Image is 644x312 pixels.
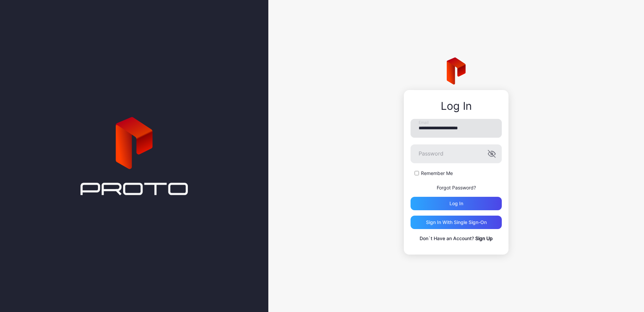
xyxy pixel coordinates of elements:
[421,170,453,177] label: Remember Me
[411,144,502,163] input: Password
[411,119,502,138] input: Email
[475,235,493,241] a: Sign Up
[411,234,502,242] p: Don`t Have an Account?
[426,220,487,225] div: Sign in With Single Sign-On
[437,185,476,190] a: Forgot Password?
[411,197,502,210] button: Log in
[411,216,502,229] button: Sign in With Single Sign-On
[449,201,463,206] div: Log in
[411,100,502,112] div: Log In
[488,150,496,158] button: Password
